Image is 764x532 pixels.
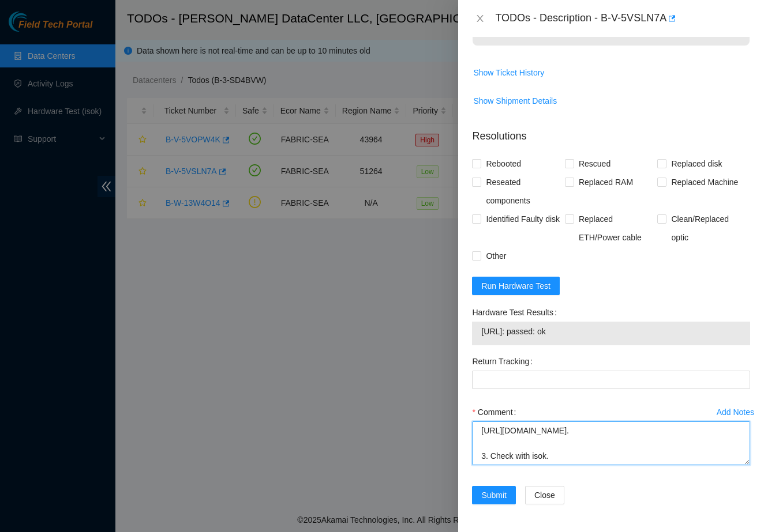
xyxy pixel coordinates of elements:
div: Add Notes [717,408,754,416]
span: Rescued [574,154,615,173]
span: Submit [481,489,507,501]
span: Other [481,247,511,265]
button: Show Ticket History [473,63,545,82]
span: Replaced disk [666,154,726,173]
p: Resolutions [472,119,750,144]
span: close [475,14,485,23]
label: Return Tracking [472,352,537,371]
button: Close [525,486,564,504]
span: Show Shipment Details [473,95,557,107]
span: Replaced Machine [666,173,743,191]
span: Replaced ETH/Power cable [574,210,658,247]
input: Return Tracking [472,371,750,389]
span: Rebooted [481,154,526,173]
button: Close [472,13,488,24]
button: Run Hardware Test [472,277,560,295]
span: [URL]: passed: ok [481,325,741,338]
span: Run Hardware Test [481,280,550,292]
button: Add Notes [716,403,755,421]
button: Submit [472,486,516,504]
span: Show Ticket History [473,66,544,79]
span: Close [534,489,555,501]
span: Replaced RAM [574,173,638,191]
span: Clean/Replaced optic [666,210,750,247]
textarea: Comment [472,421,750,465]
label: Comment [472,403,520,421]
span: Identified Faulty disk [481,210,564,228]
div: TODOs - Description - B-V-5VSLN7A [495,9,750,28]
button: Show Shipment Details [473,92,557,110]
label: Hardware Test Results [472,303,561,322]
span: Reseated components [481,173,565,210]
